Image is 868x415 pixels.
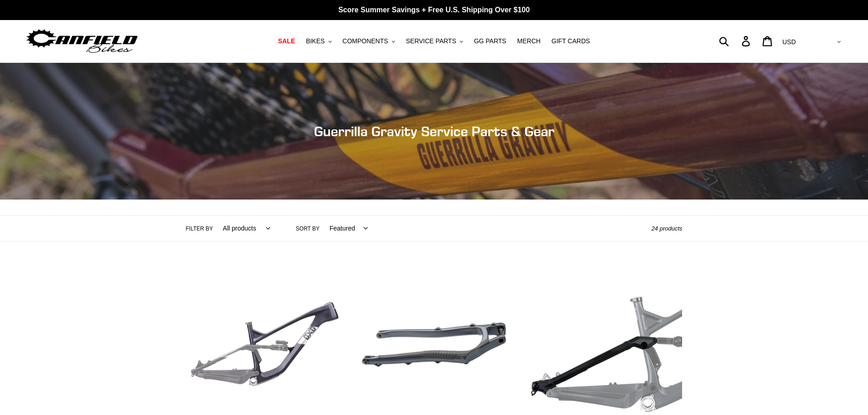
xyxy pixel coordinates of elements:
span: GG PARTS [474,37,506,45]
span: MERCH [517,37,540,45]
span: SERVICE PARTS [406,37,456,45]
img: Canfield Bikes [25,27,139,56]
span: 24 products [652,225,683,232]
button: SERVICE PARTS [401,35,467,47]
span: COMPONENTS [343,37,388,45]
a: GIFT CARDS [547,35,595,47]
a: GG PARTS [469,35,511,47]
label: Filter by [186,225,213,233]
label: Sort by [296,225,319,233]
span: GIFT CARDS [551,37,590,45]
input: Search [724,31,747,51]
button: BIKES [301,35,336,47]
a: MERCH [513,35,545,47]
span: BIKES [306,37,324,45]
a: SALE [273,35,299,47]
span: Guerrilla Gravity Service Parts & Gear [314,123,555,139]
button: COMPONENTS [338,35,400,47]
span: SALE [278,37,295,45]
